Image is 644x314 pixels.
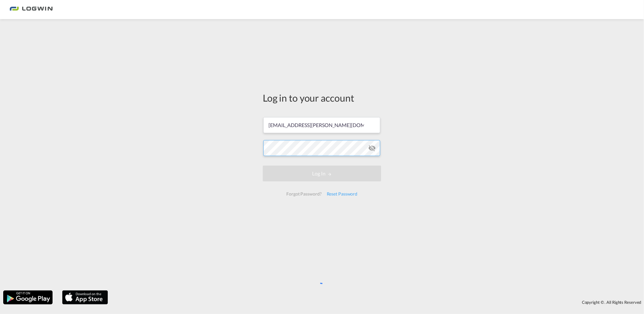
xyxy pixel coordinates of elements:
[61,290,109,305] img: apple.png
[324,188,360,200] div: Reset Password
[111,297,644,308] div: Copyright © . All Rights Reserved
[10,3,53,17] img: 2761ae10d95411efa20a1f5e0282d2d7.png
[368,144,376,152] md-icon: icon-eye-off
[263,166,381,182] button: LOGIN
[284,188,324,200] div: Forgot Password?
[263,91,381,104] div: Log in to your account
[263,117,380,133] input: Enter email/phone number
[3,290,53,305] img: google.png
